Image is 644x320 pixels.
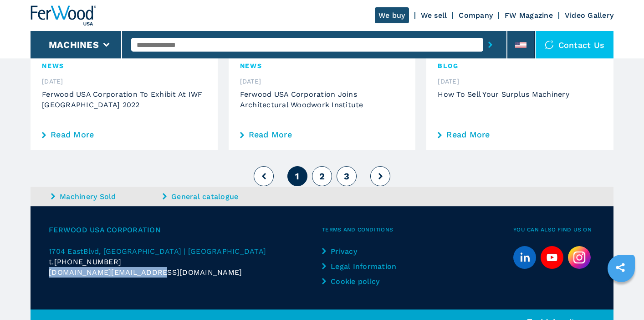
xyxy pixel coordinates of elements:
[319,171,325,182] span: 2
[322,276,398,287] a: Cookie policy
[505,11,553,20] a: FW Magazine
[51,191,160,202] a: Machinery Sold
[605,279,637,313] iframe: Chat
[163,191,272,202] a: General catalogue
[565,11,613,20] a: Video Gallery
[240,78,404,84] span: [DATE]
[49,267,242,278] span: [DOMAIN_NAME][EMAIL_ADDRESS][DOMAIN_NAME]
[312,166,332,186] button: 2
[49,246,322,257] a: 1704 EastBlvd, [GEOGRAPHIC_DATA] | [GEOGRAPHIC_DATA]
[42,89,206,110] h3: Ferwood USA Corporation To Exhibit At IWF [GEOGRAPHIC_DATA] 2022
[322,225,513,235] span: Terms and Conditions
[438,131,602,139] a: Read More
[54,257,122,267] span: [PHONE_NUMBER]
[49,39,99,50] button: Machines
[295,171,299,182] span: 1
[42,78,206,84] span: [DATE]
[287,166,307,186] button: 1
[240,131,404,139] a: Read More
[42,63,206,69] span: NEWS
[322,261,398,272] a: Legal Information
[541,246,563,269] a: youtube
[438,63,602,69] span: Blog
[609,256,632,279] a: sharethis
[568,246,591,269] img: Instagram
[375,7,409,23] a: We buy
[49,257,322,267] div: t.
[49,247,83,256] span: 1704 East
[42,131,206,139] a: Read More
[459,11,493,20] a: Company
[438,78,602,84] span: [DATE]
[31,5,96,26] img: Ferwood
[322,246,398,257] a: Privacy
[240,63,404,69] span: NEWS
[99,247,266,256] span: , [GEOGRAPHIC_DATA] | [GEOGRAPHIC_DATA]
[513,246,536,269] a: linkedin
[421,11,447,20] a: We sell
[513,225,595,235] span: You can also find us on
[438,89,602,100] h3: How To Sell Your Surplus Machinery
[83,247,99,256] span: Blvd
[344,171,349,182] span: 3
[545,40,554,49] img: Contact us
[483,34,497,55] button: submit-button
[536,31,614,58] div: Contact us
[337,166,357,186] button: 3
[240,89,404,110] h3: Ferwood USA Corporation Joins Architectural Woodwork Institute
[49,225,322,235] span: Ferwood USA Corporation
